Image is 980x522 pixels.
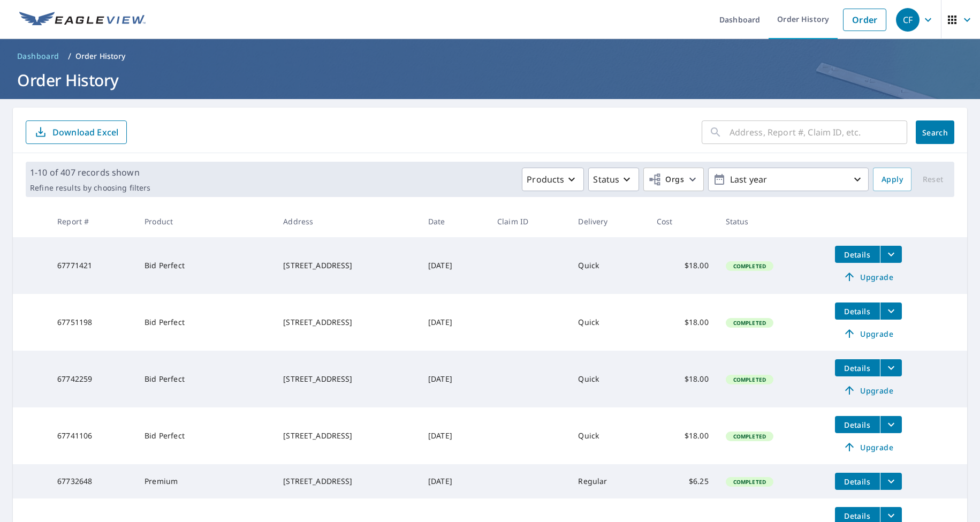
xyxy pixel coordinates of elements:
[841,306,873,316] span: Details
[26,120,127,144] button: Download Excel
[136,464,275,498] td: Premium
[275,206,420,237] th: Address
[593,173,619,186] p: Status
[880,302,902,320] button: filesDropdownBtn-67751198
[569,351,648,407] td: Quick
[841,363,873,373] span: Details
[522,168,584,191] button: Products
[588,168,639,191] button: Status
[835,325,902,342] a: Upgrade
[136,206,275,237] th: Product
[648,351,717,407] td: $18.00
[643,168,704,191] button: Orgs
[841,327,895,340] span: Upgrade
[835,473,880,490] button: detailsBtn-67732648
[835,438,902,456] a: Upgrade
[19,12,146,28] img: EV Logo
[882,173,903,186] span: Apply
[835,246,880,263] button: detailsBtn-67771421
[49,351,136,407] td: 67742259
[569,237,648,294] td: Quick
[648,407,717,464] td: $18.00
[17,51,59,62] span: Dashboard
[75,51,126,62] p: Order History
[880,246,902,263] button: filesDropdownBtn-67771421
[68,50,71,63] li: /
[727,376,772,383] span: Completed
[420,237,489,294] td: [DATE]
[648,173,684,186] span: Orgs
[841,441,895,453] span: Upgrade
[835,359,880,376] button: detailsBtn-67742259
[527,173,564,186] p: Products
[569,294,648,351] td: Quick
[49,464,136,498] td: 67732648
[841,270,895,283] span: Upgrade
[648,294,717,351] td: $18.00
[648,464,717,498] td: $6.25
[136,407,275,464] td: Bid Perfect
[730,117,907,147] input: Address, Report #, Claim ID, etc.
[569,206,648,237] th: Delivery
[30,166,150,179] p: 1-10 of 407 records shown
[835,416,880,433] button: detailsBtn-67741106
[569,464,648,498] td: Regular
[835,302,880,320] button: detailsBtn-67751198
[648,206,717,237] th: Cost
[420,206,489,237] th: Date
[283,260,411,271] div: [STREET_ADDRESS]
[835,268,902,285] a: Upgrade
[727,433,772,440] span: Completed
[841,476,873,487] span: Details
[13,48,967,65] nav: breadcrumb
[283,430,411,441] div: [STREET_ADDRESS]
[843,9,886,31] a: Order
[489,206,569,237] th: Claim ID
[841,511,873,521] span: Details
[283,374,411,384] div: [STREET_ADDRESS]
[648,237,717,294] td: $18.00
[726,170,851,189] p: Last year
[136,351,275,407] td: Bid Perfect
[136,237,275,294] td: Bid Perfect
[30,183,150,193] p: Refine results by choosing filters
[13,69,967,91] h1: Order History
[841,420,873,430] span: Details
[841,249,873,260] span: Details
[841,384,895,397] span: Upgrade
[916,120,954,144] button: Search
[49,237,136,294] td: 67771421
[727,319,772,327] span: Completed
[896,8,920,32] div: CF
[13,48,64,65] a: Dashboard
[283,317,411,328] div: [STREET_ADDRESS]
[880,416,902,433] button: filesDropdownBtn-67741106
[283,476,411,487] div: [STREET_ADDRESS]
[880,473,902,490] button: filesDropdownBtn-67732648
[873,168,911,191] button: Apply
[52,126,118,138] p: Download Excel
[49,294,136,351] td: 67751198
[420,351,489,407] td: [DATE]
[420,407,489,464] td: [DATE]
[835,382,902,399] a: Upgrade
[708,168,869,191] button: Last year
[420,294,489,351] td: [DATE]
[717,206,826,237] th: Status
[880,359,902,376] button: filesDropdownBtn-67742259
[49,206,136,237] th: Report #
[49,407,136,464] td: 67741106
[569,407,648,464] td: Quick
[924,127,946,138] span: Search
[420,464,489,498] td: [DATE]
[727,478,772,486] span: Completed
[136,294,275,351] td: Bid Perfect
[727,262,772,270] span: Completed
